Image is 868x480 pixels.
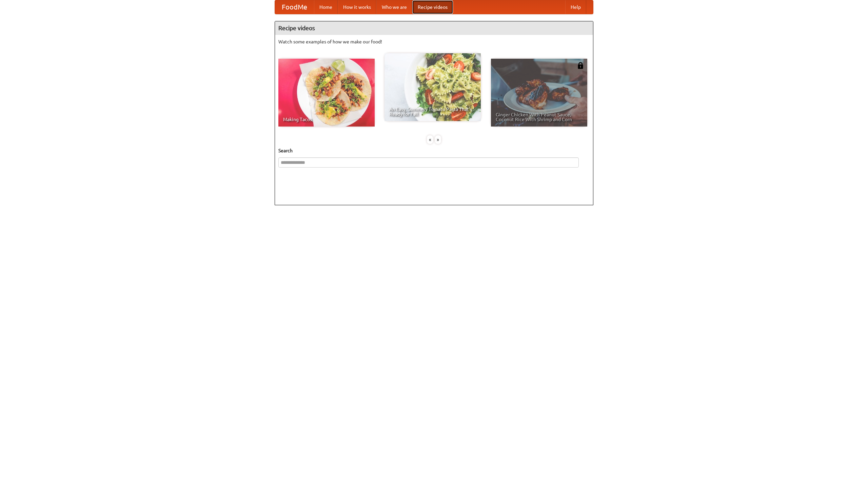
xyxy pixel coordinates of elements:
h4: Recipe videos [275,21,593,35]
span: An Easy, Summery Tomato Pasta That's Ready for Fall [389,107,476,116]
h5: Search [278,147,590,154]
a: FoodMe [275,0,314,14]
a: How it works [338,0,376,14]
p: Watch some examples of how we make our food! [278,38,590,45]
a: An Easy, Summery Tomato Pasta That's Ready for Fall [384,53,481,121]
img: 483408.png [577,62,584,69]
a: Who we are [376,0,412,14]
div: » [435,135,441,144]
a: Home [314,0,338,14]
a: Recipe videos [412,0,453,14]
a: Making Tacos [278,59,375,127]
a: Help [565,0,586,14]
div: « [427,135,433,144]
span: Making Tacos [283,117,370,122]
